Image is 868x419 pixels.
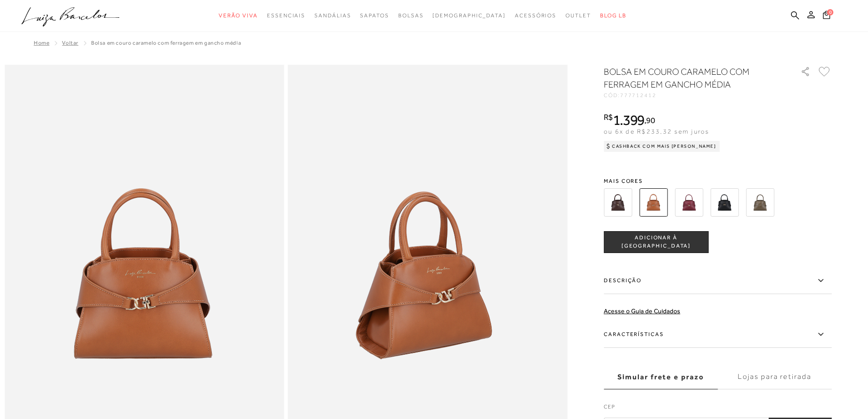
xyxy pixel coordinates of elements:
[360,7,389,24] a: noSubCategoriesText
[639,188,668,217] img: BOLSA EM COURO CARAMELO COM FERRAGEM EM GANCHO MÉDIA
[600,12,627,19] span: BLOG LB
[746,188,774,217] img: BOLSA EM COURO VERDE TOMILHO COM FERRAGEM EM GANCHO MÉDIA
[604,268,832,294] label: Descrição
[827,9,833,16] span: 0
[219,7,258,24] a: noSubCategoriesText
[604,65,775,91] h1: BOLSA EM COURO CARAMELO COM FERRAGEM EM GANCHO MÉDIA
[604,188,632,217] img: BOLSA EM COURO CAFÉ COM FERRAGEM EM GANCHO MÉDIA
[267,7,305,24] a: noSubCategoriesText
[62,40,78,46] a: Voltar
[604,128,709,135] span: ou 6x de R$233,32 sem juros
[604,231,709,253] button: ADICIONAR À [GEOGRAPHIC_DATA]
[620,92,657,98] span: 777712412
[432,7,506,24] a: noSubCategoriesText
[604,234,708,250] span: ADICIONAR À [GEOGRAPHIC_DATA]
[565,7,591,24] a: noSubCategoriesText
[613,112,645,128] span: 1.399
[314,12,351,19] span: Sandálias
[604,178,832,184] span: Mais cores
[565,12,591,19] span: Outlet
[432,12,506,19] span: [DEMOGRAPHIC_DATA]
[604,403,832,415] label: CEP
[604,141,720,152] div: Cashback com Mais [PERSON_NAME]
[314,7,351,24] a: noSubCategoriesText
[718,365,832,389] label: Lojas para retirada
[91,40,241,46] span: BOLSA EM COURO CARAMELO COM FERRAGEM EM GANCHO MÉDIA
[398,7,424,24] a: noSubCategoriesText
[820,10,833,22] button: 0
[515,12,556,19] span: Acessórios
[644,116,655,124] i: ,
[604,113,613,121] i: R$
[398,12,424,19] span: Bolsas
[604,93,786,98] div: CÓD:
[219,12,258,19] span: Verão Viva
[360,12,389,19] span: Sapatos
[515,7,556,24] a: noSubCategoriesText
[604,307,680,315] a: Acesse o Guia de Cuidados
[34,40,49,46] a: Home
[267,12,305,19] span: Essenciais
[600,7,627,24] a: BLOG LB
[710,188,739,217] img: BOLSA EM COURO PRETO COM FERRAGEM EM GANCHO MÉDIA
[646,115,655,125] span: 90
[604,365,718,389] label: Simular frete e prazo
[604,321,832,348] label: Características
[675,188,703,217] img: BOLSA EM COURO MARSALA COM FERRAGEM EM GANCHO MÉDIA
